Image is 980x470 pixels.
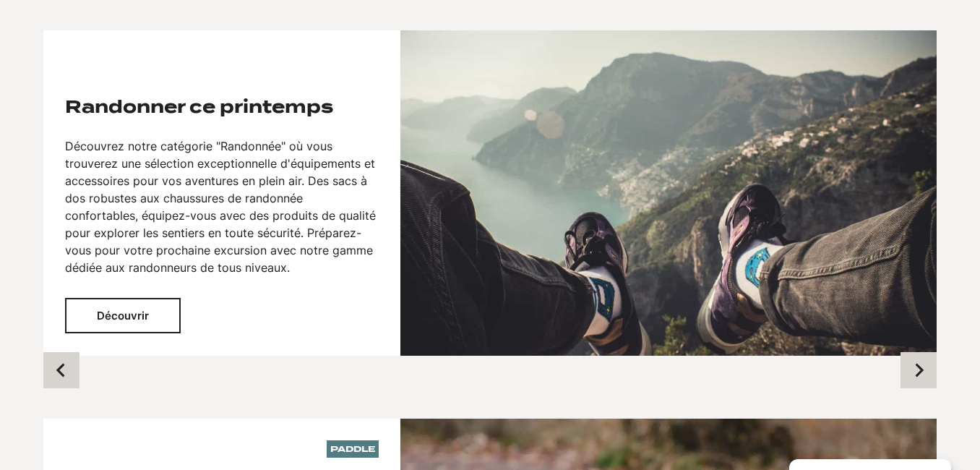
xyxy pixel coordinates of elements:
p: Paddle [327,440,379,458]
button: Découvrir [65,298,181,333]
p: Paddle [327,52,379,69]
button: Previous slide [43,352,79,388]
h2: Randonner ce printemps [65,98,333,116]
button: Next slide [901,352,937,388]
p: Découvrez notre catégorie "Randonnée" où vous trouverez une sélection exceptionnelle d'équipement... [65,137,379,276]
